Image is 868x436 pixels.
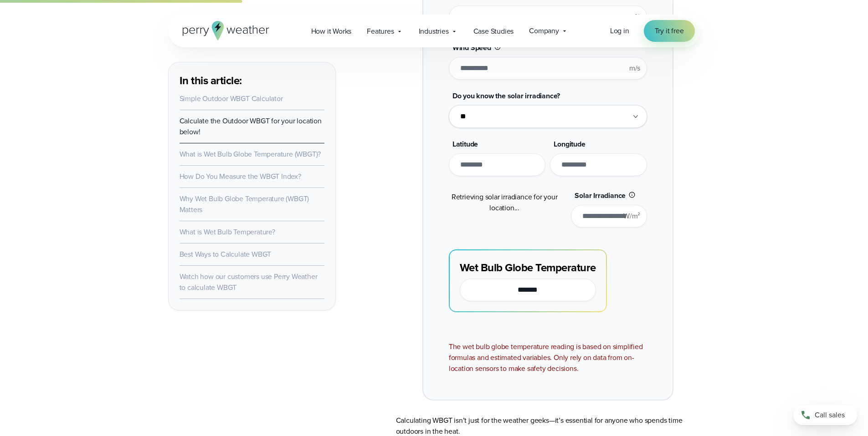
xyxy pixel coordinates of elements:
[452,192,558,213] span: Retrieving solar irradiance for your location...
[554,139,585,149] span: Longitude
[815,410,845,421] span: Call sales
[575,190,626,201] span: Solar Irradiance
[180,171,301,182] a: How Do You Measure the WBGT Index?
[303,22,360,41] a: How it Works
[180,271,318,293] a: Watch how our customers use Perry Weather to calculate WBGT
[644,20,695,42] a: Try it free
[180,93,283,104] a: Simple Outdoor WBGT Calculator
[180,116,322,137] a: Calculate the Outdoor WBGT for your location below!
[180,227,275,237] a: What is Wet Bulb Temperature?
[180,149,321,159] a: What is Wet Bulb Globe Temperature (WBGT)?
[610,25,629,36] a: Log in
[793,405,857,425] a: Call sales
[466,22,522,41] a: Case Studies
[473,26,514,37] span: Case Studies
[452,91,560,101] span: Do you know the solar irradiance?
[449,341,647,374] div: The wet bulb globe temperature reading is based on simplified formulas and estimated variables. O...
[367,26,394,37] span: Features
[452,42,491,53] span: Wind Speed
[529,25,559,36] span: Company
[452,139,478,149] span: Latitude
[311,26,352,37] span: How it Works
[655,25,684,36] span: Try it free
[180,193,309,215] a: Why Wet Bulb Globe Temperature (WBGT) Matters
[180,249,272,259] a: Best Ways to Calculate WBGT
[419,26,449,37] span: Industries
[180,73,324,88] h3: In this article:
